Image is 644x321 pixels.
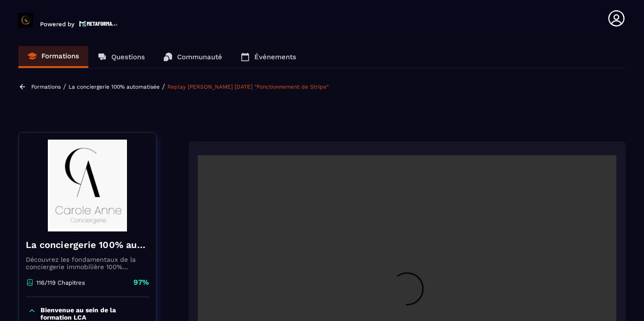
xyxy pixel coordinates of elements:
p: 97% [133,277,149,287]
a: La conciergerie 100% automatisée [69,84,160,90]
a: Événements [231,46,305,68]
p: Questions [111,53,145,61]
p: Bienvenue au sein de la formation LCA [40,306,147,321]
h4: La conciergerie 100% automatisée [26,238,149,251]
a: Communauté [154,46,231,68]
a: Questions [88,46,154,68]
p: Événements [254,53,296,61]
a: Replay [PERSON_NAME] [DATE] "Fonctionnement de Stripe" [167,84,329,90]
img: logo [79,20,118,28]
p: Découvrez les fondamentaux de la conciergerie immobilière 100% automatisée. Cette formation est c... [26,256,149,270]
a: Formations [18,46,88,68]
span: / [63,82,66,91]
p: Powered by [40,21,75,28]
a: Formations [31,84,61,90]
span: / [162,82,165,91]
p: Formations [41,52,79,60]
img: logo-branding [18,13,33,28]
img: banner [26,140,149,231]
p: Communauté [177,53,222,61]
p: 116/119 Chapitres [36,279,85,286]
